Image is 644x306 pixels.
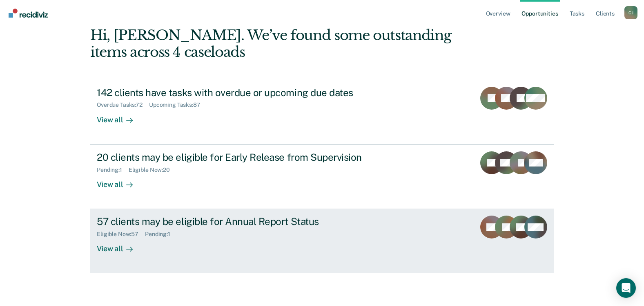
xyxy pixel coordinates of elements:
div: Hi, [PERSON_NAME]. We’ve found some outstanding items across 4 caseloads [90,27,461,61]
div: Eligible Now : 57 [97,231,145,238]
div: Open Intercom Messenger [616,278,636,298]
a: 142 clients have tasks with overdue or upcoming due datesOverdue Tasks:72Upcoming Tasks:87View all [90,80,554,144]
div: Eligible Now : 20 [129,166,176,173]
div: Overdue Tasks : 72 [97,101,149,108]
div: Pending : 1 [97,166,129,173]
a: 57 clients may be eligible for Annual Report StatusEligible Now:57Pending:1View all [90,209,554,273]
img: Recidiviz [9,9,48,18]
div: Pending : 1 [145,231,177,238]
a: 20 clients may be eligible for Early Release from SupervisionPending:1Eligible Now:20View all [90,144,554,209]
div: 57 clients may be eligible for Annual Report Status [97,216,383,227]
div: Upcoming Tasks : 87 [149,101,207,108]
div: View all [97,108,143,124]
div: View all [97,173,143,189]
div: 142 clients have tasks with overdue or upcoming due dates [97,87,383,99]
div: C J [624,6,637,19]
div: 20 clients may be eligible for Early Release from Supervision [97,151,383,163]
button: Profile dropdown button [624,6,637,19]
div: View all [97,238,143,254]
